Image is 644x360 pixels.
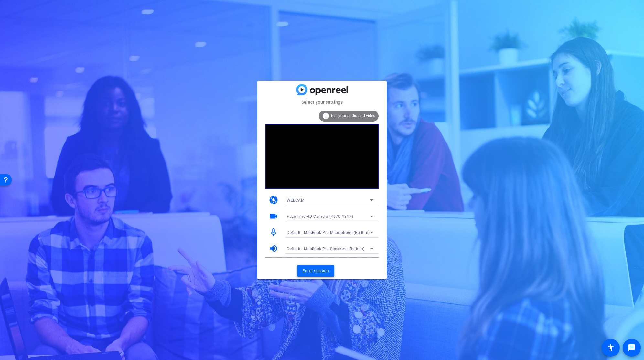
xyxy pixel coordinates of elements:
[607,344,615,352] mat-icon: accessibility
[287,214,353,219] span: FaceTime HD Camera (467C:1317)
[296,84,348,95] img: blue-gradient.svg
[269,211,278,221] mat-icon: videocam
[287,230,370,235] span: Default - MacBook Pro Microphone (Built-in)
[297,265,334,277] button: Enter session
[269,244,278,253] mat-icon: volume_up
[269,195,278,205] mat-icon: camera
[628,344,636,352] mat-icon: message
[302,268,329,274] span: Enter session
[322,112,330,120] mat-icon: info
[257,99,387,106] mat-card-subtitle: Select your settings
[287,247,365,251] span: Default - MacBook Pro Speakers (Built-in)
[269,228,278,237] mat-icon: mic_none
[330,113,375,118] span: Test your audio and video
[287,198,304,203] span: WEBCAM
